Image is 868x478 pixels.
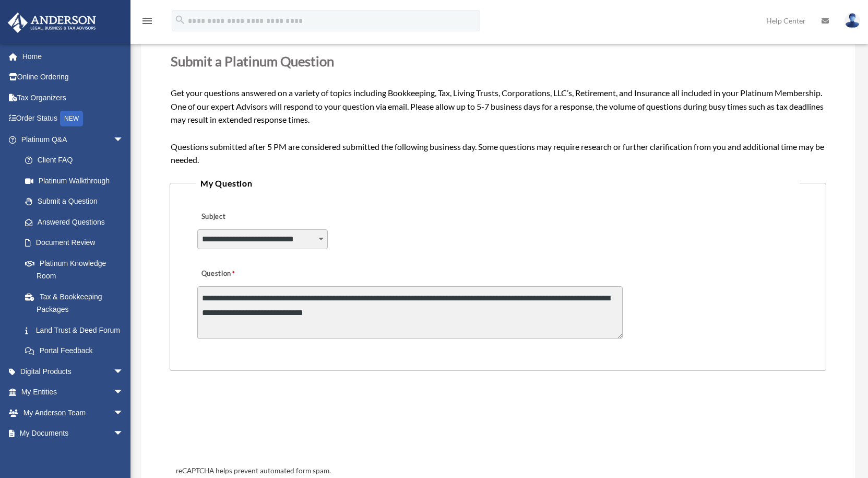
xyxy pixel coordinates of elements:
[7,129,139,150] a: Platinum Q&Aarrow_drop_down
[7,423,139,444] a: My Documentsarrow_drop_down
[197,267,278,282] label: Question
[60,111,83,126] div: NEW
[7,87,139,108] a: Tax Organizers
[7,108,139,130] a: Order StatusNEW
[174,14,186,26] i: search
[173,403,331,444] iframe: reCAPTCHA
[113,361,134,382] span: arrow_drop_down
[7,402,139,423] a: My Anderson Teamarrow_drop_down
[15,232,139,253] a: Document Review
[845,13,860,28] img: User Pic
[113,382,134,403] span: arrow_drop_down
[113,402,134,424] span: arrow_drop_down
[7,67,139,88] a: Online Ordering
[141,18,153,27] a: menu
[172,465,825,477] div: reCAPTCHA helps prevent automated form spam.
[141,15,153,27] i: menu
[15,320,139,341] a: Land Trust & Deed Forum
[15,150,139,171] a: Client FAQ
[113,129,134,150] span: arrow_drop_down
[171,53,334,69] span: Submit a Platinum Question
[113,423,134,445] span: arrow_drop_down
[15,170,139,191] a: Platinum Walkthrough
[7,382,139,403] a: My Entitiesarrow_drop_down
[196,176,800,191] legend: My Question
[15,341,139,362] a: Portal Feedback
[15,212,139,232] a: Answered Questions
[15,191,134,212] a: Submit a Question
[15,253,139,286] a: Platinum Knowledge Room
[5,13,99,33] img: Anderson Advisors Platinum Portal
[197,210,296,225] label: Subject
[7,46,139,67] a: Home
[15,286,139,320] a: Tax & Bookkeeping Packages
[7,361,139,382] a: Digital Productsarrow_drop_down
